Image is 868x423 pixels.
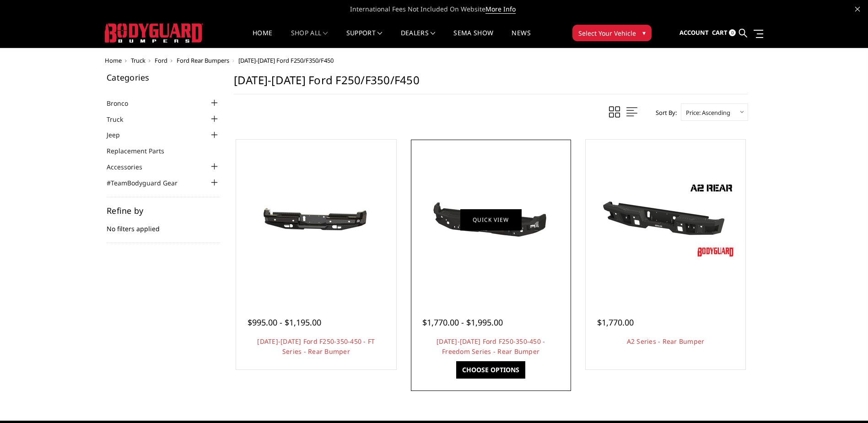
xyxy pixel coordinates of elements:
[437,337,545,356] a: [DATE]-[DATE] Ford F250-350-450 - Freedom Series - Rear Bumper
[107,206,220,243] div: No filters applied
[131,56,146,65] a: Truck
[627,337,705,346] a: A2 Series - Rear Bumper
[679,21,709,45] a: Account
[107,162,154,172] a: Accessories
[107,73,220,81] h5: Categories
[238,142,394,298] a: 2017-2022 Ford F250-350-450 - FT Series - Rear Bumper 2017-2022 Ford F250-350-450 - FT Series - R...
[712,28,728,37] span: Cart
[155,56,167,65] a: Ford
[822,379,868,423] iframe: Chat Widget
[107,114,135,124] a: Truck
[105,56,122,65] a: Home
[460,209,522,230] a: Quick view
[512,30,530,48] a: News
[418,185,564,255] img: 2017-2022 Ford F250-350-450 - Freedom Series - Rear Bumper
[729,29,736,36] span: 0
[107,98,140,108] a: Bronco
[238,56,334,65] span: [DATE]-[DATE] Ford F250/F350/F450
[712,21,736,45] a: Cart 0
[234,73,748,94] h1: [DATE]-[DATE] Ford F250/F350/F450
[572,25,652,41] button: Select Your Vehicle
[422,317,503,328] span: $1,770.00 - $1,995.00
[485,5,516,14] a: More Info
[456,361,525,379] a: Choose Options
[257,337,375,356] a: [DATE]-[DATE] Ford F250-350-450 - FT Series - Rear Bumper
[453,30,493,48] a: SEMA Show
[413,142,569,298] a: 2017-2022 Ford F250-350-450 - Freedom Series - Rear Bumper
[107,130,131,140] a: Jeep
[291,30,328,48] a: shop all
[597,317,634,328] span: $1,770.00
[588,142,744,298] a: A2 Series - Rear Bumper A2 Series - Rear Bumper
[105,23,203,43] img: BODYGUARD BUMPERS
[107,206,220,215] h5: Refine by
[679,28,709,37] span: Account
[107,146,176,156] a: Replacement Parts
[346,30,383,48] a: Support
[642,28,646,38] span: ▾
[253,30,272,48] a: Home
[107,178,189,188] a: #TeamBodyguard Gear
[651,106,677,119] label: Sort By:
[177,56,229,65] a: Ford Rear Bumpers
[578,28,636,38] span: Select Your Vehicle
[401,30,436,48] a: Dealers
[248,317,321,328] span: $995.00 - $1,195.00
